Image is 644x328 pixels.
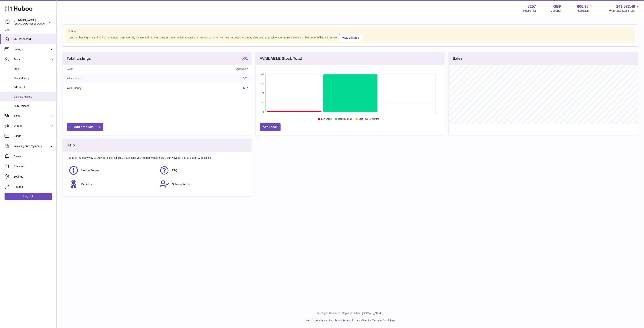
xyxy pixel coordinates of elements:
span: Huboo Support [81,169,101,172]
span: My Dashboard [14,37,54,41]
td: With Huboo [63,74,165,83]
span: Total sales [576,9,593,13]
span: Benefits [81,182,92,186]
span: Invoicing and Payments [14,144,50,148]
th: Name [63,65,165,74]
p: Huboo is the easy way to get your stock fulfilled. But incase you need any help here's our ways f... [67,156,248,160]
a: 605.96 Total sales [576,4,593,13]
text: 180 [260,83,264,85]
span: Listings [14,48,50,51]
span: Usage [14,134,54,138]
span: Delivery History [14,95,54,99]
div: [PERSON_NAME] [14,18,48,25]
span: Returns [14,185,54,189]
text: Healthy stock [338,118,352,120]
span: ASN Uploads [14,104,54,108]
td: With Shopify [63,83,165,93]
a: Add Stock [260,123,281,131]
text: Low Stock [321,118,332,120]
text: Stock over 2 months [359,118,379,120]
text: 240 [260,73,264,75]
li: and [312,319,395,322]
h3: Sales [453,56,462,61]
a: Huboo Support [68,165,155,175]
h3: Total Listings [67,56,91,61]
span: Cases [14,155,54,158]
span: [EMAIL_ADDRESS][DOMAIN_NAME] [14,22,55,25]
div: Currency [551,9,562,13]
strong: 501 [242,56,248,60]
span: Settings [14,175,54,179]
a: 501 [243,77,248,80]
p: All Rights Reserved. Copyright 2025 - [DOMAIN_NAME] [60,311,641,315]
strong: GBP [553,4,561,9]
a: Benefits [68,179,155,189]
a: 497 [243,87,248,90]
img: don@skinsgolf.com [5,19,10,25]
div: Huboo Ref [523,9,536,13]
h3: Help [67,143,75,148]
span: Channels [14,165,54,168]
a: Website and Dashboard Terms of Use [314,319,358,322]
span: Sales [14,114,50,117]
span: Subscriptions [172,182,190,186]
span: AVAILABLE Stock Total [608,9,639,13]
a: 143,533.48 AVAILABLE Stock Total [608,4,639,13]
a: 501 [242,56,248,61]
text: 120 [260,92,264,94]
a: Subscriptions [159,179,246,189]
h3: AVAILABLE Stock Total [260,56,302,61]
a: Add products [67,123,103,131]
a: Help [305,319,311,322]
text: 60 [262,101,264,104]
text: 0 [263,111,264,113]
a: Service Terms & Conditions [363,319,395,322]
a: View Listings [339,34,362,41]
span: Stock [14,67,54,71]
th: Quantity [165,65,252,74]
strong: Notice [68,30,633,33]
span: Orders [14,124,50,128]
span: 143,533.48 [616,4,635,9]
span: Add Stock [14,86,54,89]
span: 605.96 [577,4,589,9]
a: FAQ [159,165,246,175]
strong: 8257 [528,4,536,9]
span: FAQ [172,169,178,172]
a: Log out [5,193,52,200]
div: If you're planning on sending your products internationally please add required customs informati... [68,34,633,41]
span: Stock History [14,77,54,80]
span: Stock [14,58,50,61]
